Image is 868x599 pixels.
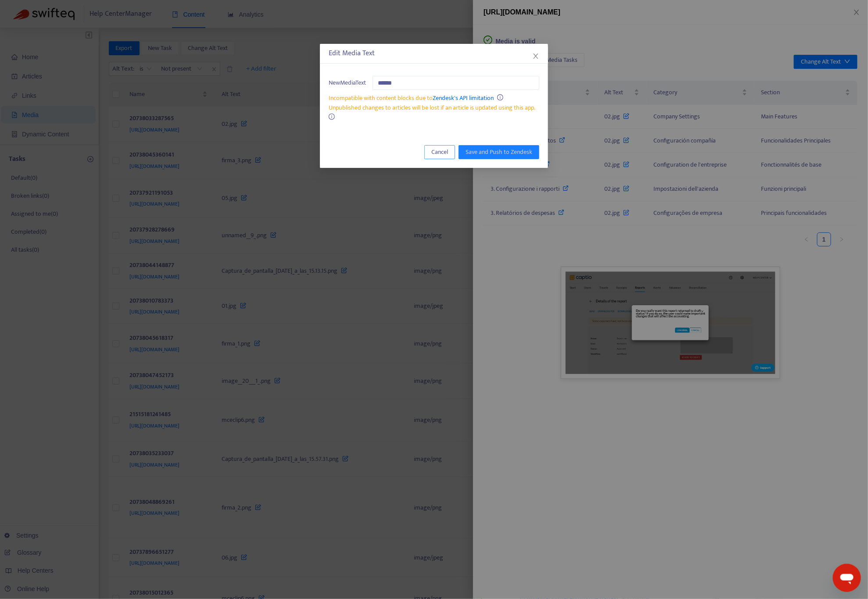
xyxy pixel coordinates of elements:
[329,48,539,59] div: Edit Media Text
[459,145,539,159] button: Save and Push to Zendesk
[424,145,455,159] button: Cancel
[329,114,335,120] span: info-circle
[532,53,539,60] span: close
[329,103,535,113] span: Unpublished changes to articles will be lost if an article is updated using this app.
[433,93,494,103] a: Zendesk's API limitation
[329,93,494,103] span: Incompatible with content blocks due to
[497,94,503,100] span: info-circle
[431,147,448,157] span: Cancel
[833,564,861,592] iframe: Button to launch messaging window
[531,51,541,61] button: Close
[329,78,366,88] span: New Media Text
